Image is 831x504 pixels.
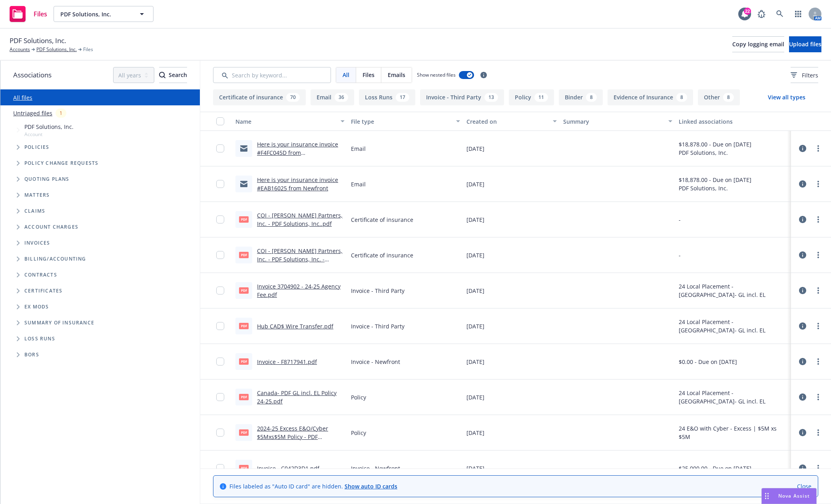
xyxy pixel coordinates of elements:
[24,131,74,138] span: Account
[753,6,769,22] a: Report a Bug
[10,46,30,53] a: Accounts
[216,287,224,294] input: Toggle Row Selected
[54,6,153,22] button: PDF Solutions, Inc.
[286,93,300,102] div: 70
[797,482,811,490] a: Close
[761,488,817,504] button: Nova Assist
[213,89,306,105] button: Certificate of insurance
[420,89,504,105] button: Invoice - Third Party
[388,71,405,79] span: Emails
[216,322,224,330] input: Toggle Row Selected
[239,429,249,435] span: pdf
[676,93,687,102] div: 8
[257,358,317,366] a: Invoice - F8717941.pdf
[791,71,818,79] span: Filters
[466,322,484,330] span: [DATE]
[335,93,348,102] div: 36
[679,389,788,405] div: 24 Local Placement - [GEOGRAPHIC_DATA]- GL incl. EL
[13,94,32,101] a: All files
[813,428,823,437] a: more
[257,322,333,330] a: Hub CAD$ Wire Transfer.pdf
[239,252,249,258] span: pdf
[239,287,249,293] span: pdf
[216,144,224,152] input: Toggle Row Selected
[755,89,818,105] button: View all types
[24,145,50,150] span: Policies
[24,225,78,229] span: Account charges
[463,112,560,131] button: Created on
[24,320,94,325] span: Summary of insurance
[466,464,484,472] span: [DATE]
[24,241,50,245] span: Invoices
[24,209,45,213] span: Claims
[257,211,343,227] a: COI - [PERSON_NAME] Partners, Inc. - PDF Solutions, Inc..pdf
[466,393,484,401] span: [DATE]
[0,251,200,363] div: Folder Tree Example
[466,251,484,259] span: [DATE]
[343,71,349,79] span: All
[744,8,751,15] div: 22
[24,257,86,261] span: Billing/Accounting
[762,488,772,504] div: Drag to move
[239,216,249,222] span: pdf
[213,67,331,83] input: Search by keyword...
[813,286,823,295] a: more
[216,393,224,401] input: Toggle Row Selected
[239,358,249,364] span: pdf
[791,67,818,83] button: Filters
[0,121,200,251] div: Tree Example
[83,46,93,53] span: Files
[679,282,788,299] div: 24 Local Placement - [GEOGRAPHIC_DATA]- GL incl. EL
[24,123,74,131] span: PDF Solutions, Inc.
[679,215,681,224] div: -
[813,321,823,331] a: more
[813,250,823,260] a: more
[351,215,413,224] span: Certificate of insurance
[772,6,788,22] a: Search
[24,304,49,309] span: Ex Mods
[229,482,397,490] span: Files labeled as "Auto ID card" are hidden.
[351,251,413,259] span: Certificate of insurance
[679,176,751,184] div: $18,878.00 - Due on [DATE]
[679,140,751,148] div: $18,878.00 - Due on [DATE]
[789,36,821,52] button: Upload files
[257,247,343,271] a: COI - [PERSON_NAME] Partners, Inc. - PDF Solutions, Inc. - fillable.pdf
[396,93,409,102] div: 17
[813,392,823,402] a: more
[239,323,249,329] span: pdf
[789,40,821,48] span: Upload files
[216,464,224,472] input: Toggle Row Selected
[24,193,50,198] span: Matters
[563,117,664,126] div: Summary
[698,89,740,105] button: Other
[159,67,187,83] div: Search
[351,144,366,153] span: Email
[24,289,62,293] span: Certificates
[216,358,224,366] input: Toggle Row Selected
[509,89,554,105] button: Policy
[13,70,52,80] span: Associations
[676,112,791,131] button: Linked associations
[239,465,249,471] span: pdf
[13,109,52,117] a: Untriaged files
[351,429,366,437] span: Policy
[466,358,484,366] span: [DATE]
[466,287,484,295] span: [DATE]
[679,318,788,334] div: 24 Local Placement - [GEOGRAPHIC_DATA]- GL incl. EL
[560,112,676,131] button: Summary
[351,322,405,330] span: Invoice - Third Party
[466,117,548,126] div: Created on
[732,40,784,48] span: Copy logging email
[232,112,348,131] button: Name
[216,117,224,125] input: Select all
[10,36,66,46] span: PDF Solutions, Inc.
[24,352,39,357] span: BORs
[24,177,70,182] span: Quoting plans
[679,117,788,126] div: Linked associations
[257,176,338,192] a: Here is your insurance invoice #EAB16025 from Newfront
[466,429,484,437] span: [DATE]
[216,251,224,259] input: Toggle Row Selected
[159,67,187,83] button: SearchSearch
[466,144,484,153] span: [DATE]
[257,283,341,298] a: Invoice 3704902 - 24-25 Agency Fee.pdf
